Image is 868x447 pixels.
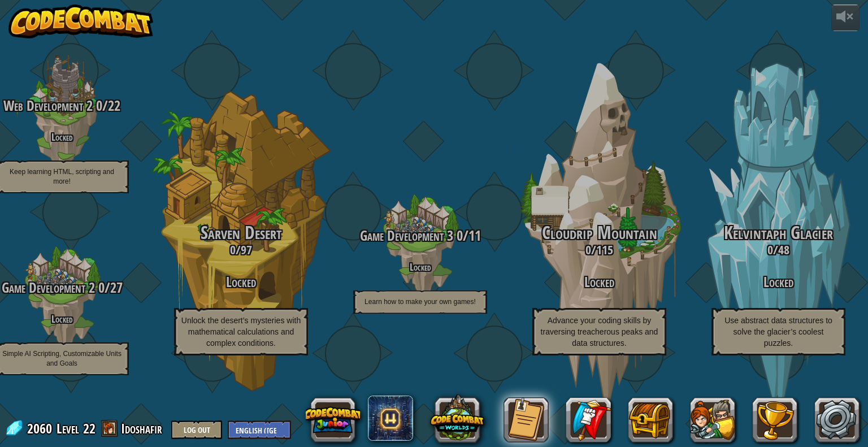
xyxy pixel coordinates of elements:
span: 0 [767,241,773,258]
img: CodeCombat - Learn how to code by playing a game [8,5,153,38]
span: 22 [108,96,120,115]
span: 0 [95,278,105,297]
span: 115 [596,241,613,258]
span: Level [57,419,79,438]
span: 11 [468,226,481,245]
a: Idoshafir [121,419,166,437]
h3: / [689,243,868,257]
span: 27 [110,278,123,297]
span: Sarven Desert [201,220,282,245]
span: Unlock the desert’s mysteries with mathematical calculations and complex conditions. [181,316,301,348]
span: Keep learning HTML, scripting and more! [10,168,114,185]
h3: Locked [151,275,331,290]
span: Kelvintaph Glacier [724,220,833,245]
span: Simple AI Scripting, Customizable Units and Goals [2,350,121,367]
button: Adjust volume [831,5,860,31]
h3: Locked [689,275,868,290]
span: Game Development 2 [2,278,95,297]
span: 0 [585,241,591,258]
span: 48 [778,241,789,258]
span: 0 [453,226,463,245]
h4: Locked [331,262,510,272]
span: Cloudrip Mountain [542,220,657,245]
h3: Locked [510,275,689,290]
span: Game Development 3 [360,226,453,245]
h3: / [510,243,689,257]
span: 2060 [27,419,55,437]
span: Advance your coding skills by traversing treacherous peaks and data structures. [541,316,658,348]
span: 0 [230,241,236,258]
span: Web Development 2 [3,96,93,115]
span: 0 [93,96,102,115]
span: Learn how to make your own games! [364,298,476,306]
h3: / [151,243,331,257]
span: 22 [83,419,96,437]
span: 97 [241,241,252,258]
span: Use abstract data structures to solve the glacier’s coolest puzzles. [724,316,832,348]
h3: / [331,228,510,244]
button: Log Out [171,420,222,439]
